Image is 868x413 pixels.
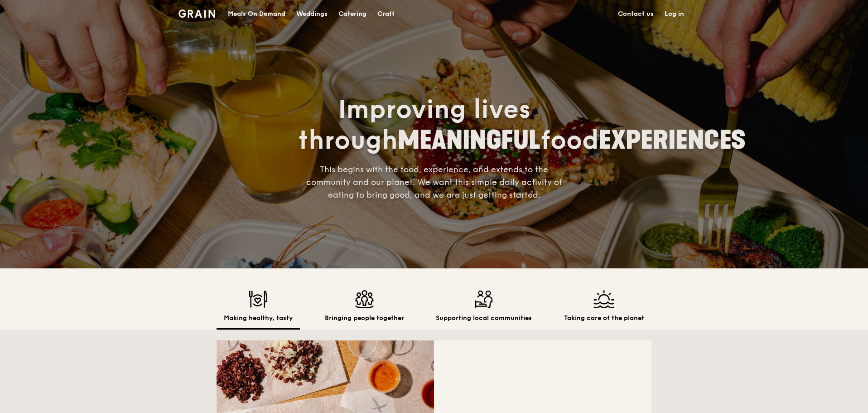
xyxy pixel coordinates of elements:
a: Contact us [612,0,659,28]
div: Meals On Demand [228,0,285,28]
div: Craft [377,0,395,28]
a: Weddings [291,0,333,28]
a: Craft [372,0,400,28]
a: Log in [659,0,690,28]
div: Catering [338,0,366,28]
img: Supporting local communities [436,290,532,308]
img: Grain [178,10,215,18]
a: Catering [333,0,372,28]
span: MEANINGFUL [398,125,540,155]
span: This begins with the food, experience, and extends to the community and our planet. We want this ... [306,165,562,200]
span: EXPERIENCES [599,125,746,155]
h2: Bringing people together [325,314,404,323]
span: Improving lives through food [298,94,746,156]
img: Making healthy, tasty [224,290,293,308]
h2: Supporting local communities [436,314,532,323]
h2: Taking care of the planet [564,314,644,323]
h2: Making healthy, tasty [224,314,293,323]
img: Bringing people together [325,290,404,308]
img: Taking care of the planet [564,290,644,308]
div: Weddings [296,0,328,28]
